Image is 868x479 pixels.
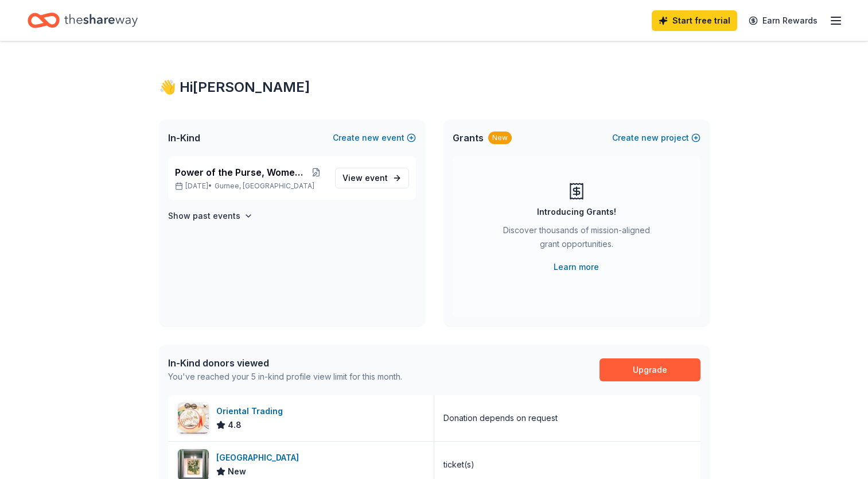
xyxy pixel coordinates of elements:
div: Donation depends on request [443,411,558,425]
img: Image for Oriental Trading [178,403,209,434]
div: Oriental Trading [216,404,287,418]
a: Learn more [554,260,599,274]
div: New [488,132,512,144]
p: [DATE] • [175,181,326,191]
a: Start free trial [652,10,737,31]
a: Home [28,7,138,34]
span: View [342,171,388,185]
div: In-Kind donors viewed [168,356,402,370]
a: Upgrade [600,358,700,381]
span: Grants [453,131,484,145]
button: Show past events [168,209,253,223]
div: [GEOGRAPHIC_DATA] [216,451,303,465]
div: 👋 Hi [PERSON_NAME] [159,78,710,96]
div: Discover thousands of mission-aligned grant opportunities. [499,223,655,256]
span: 4.8 [228,418,242,432]
span: event [365,173,388,183]
div: ticket(s) [443,458,474,472]
h4: Show past events [168,209,240,223]
div: You've reached your 5 in-kind profile view limit for this month. [168,370,402,384]
a: Earn Rewards [742,10,824,31]
div: Introducing Grants! [537,205,616,219]
span: new [641,131,659,145]
span: In-Kind [168,131,200,145]
span: New [228,465,246,478]
span: new [362,131,379,145]
a: View event [335,168,409,188]
button: Createnewproject [612,131,700,145]
button: Createnewevent [333,131,416,145]
span: Power of the Purse, Women United [175,165,307,179]
span: Gurnee, [GEOGRAPHIC_DATA] [215,181,314,191]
